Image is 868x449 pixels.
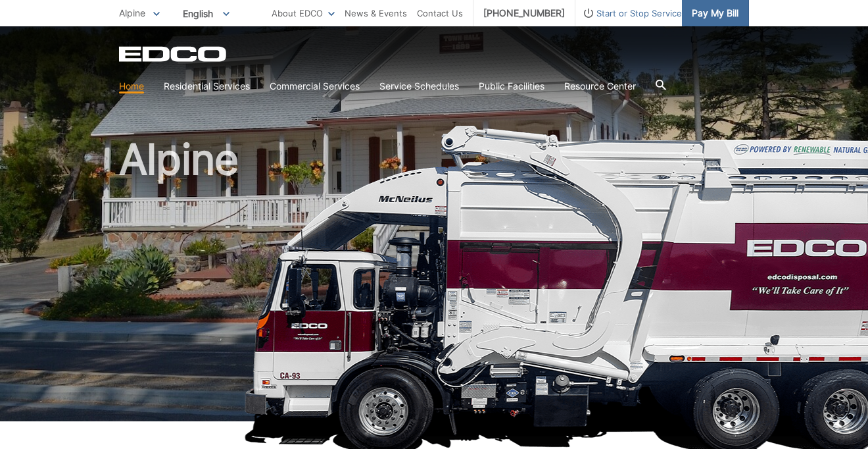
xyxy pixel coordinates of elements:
[119,138,749,427] h1: Alpine
[345,6,407,20] a: News & Events
[173,3,239,24] span: English
[119,46,228,62] a: EDCD logo. Return to the homepage.
[270,79,360,93] a: Commercial Services
[119,79,144,93] a: Home
[379,79,459,93] a: Service Schedules
[417,6,463,20] a: Contact Us
[692,6,738,20] span: Pay My Bill
[564,79,636,93] a: Resource Center
[479,79,544,93] a: Public Facilities
[164,79,250,93] a: Residential Services
[272,6,335,20] a: About EDCO
[119,7,145,18] span: Alpine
